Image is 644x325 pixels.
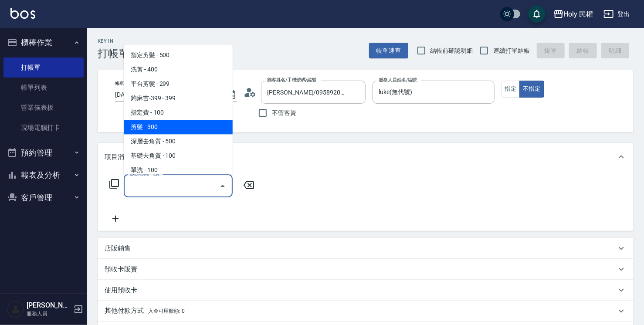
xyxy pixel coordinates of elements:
a: 打帳單 [3,58,84,78]
button: 帳單速查 [369,43,408,59]
div: 使用預收卡 [98,280,634,301]
button: Holy 民權 [550,5,597,23]
span: 平台剪髮 - 299 [124,77,233,91]
h2: Key In [98,38,129,44]
button: 指定 [502,81,520,98]
span: 連續打單結帳 [493,46,530,55]
img: Person [7,301,24,318]
button: 不指定 [519,81,544,98]
a: 帳單列表 [3,78,84,98]
span: 洗剪 - 400 [124,62,233,77]
p: 預收卡販賣 [105,265,137,274]
img: Logo [10,8,35,19]
a: 現場電腦打卡 [3,118,84,138]
span: 深層去角質 - 500 [124,134,233,149]
label: 服務人員姓名/編號 [379,77,417,83]
p: 店販銷售 [105,244,131,253]
div: Holy 民權 [564,9,593,20]
div: 其他付款方式入金可用餘額: 0 [98,301,634,322]
button: save [528,5,546,23]
button: 客戶管理 [3,186,84,209]
label: 顧客姓名/手機號碼/編號 [267,77,317,83]
span: 基礎去角質 - 100 [124,149,233,163]
input: YYYY/MM/DD hh:mm [115,88,217,102]
button: 登出 [600,6,634,22]
p: 服務人員 [27,310,71,318]
div: 項目消費 [98,143,634,171]
h3: 打帳單 [98,47,129,60]
span: 指定剪髮 - 500 [124,48,233,62]
button: 報表及分析 [3,164,84,186]
span: 單洗 - 100 [124,163,233,177]
span: 夠麻吉-399 - 399 [124,91,233,105]
span: 剪髮 - 300 [124,120,233,134]
a: 營業儀表板 [3,98,84,118]
p: 項目消費 [105,152,131,162]
p: 其他付款方式 [105,306,185,316]
span: 不留客資 [272,108,296,118]
div: 預收卡販賣 [98,259,634,280]
span: 入金可用餘額: 0 [148,308,185,314]
h5: [PERSON_NAME] [27,301,71,310]
label: 帳單日期 [115,80,133,87]
span: 結帳前確認明細 [430,46,473,55]
button: 預約管理 [3,142,84,164]
button: 櫃檯作業 [3,31,84,54]
p: 使用預收卡 [105,286,137,295]
span: 指定費 - 100 [124,105,233,120]
button: Close [216,179,230,193]
div: 店販銷售 [98,238,634,259]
